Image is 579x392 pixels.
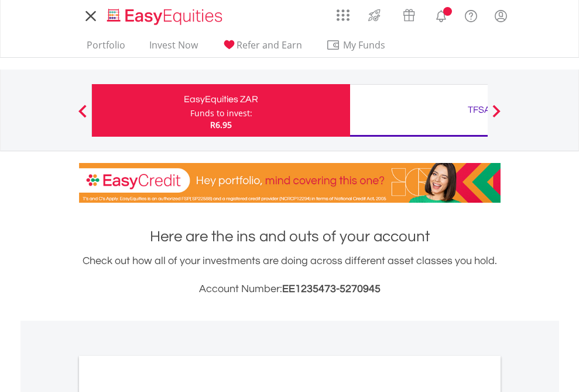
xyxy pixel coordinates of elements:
a: Refer and Earn [217,39,307,57]
span: Refer and Earn [237,39,302,51]
img: vouchers-v2.svg [399,6,419,25]
span: R6.95 [210,119,232,130]
img: thrive-v2.svg [365,6,384,25]
div: Funds to invest: [190,107,252,119]
div: Check out how all of your investments are doing across different asset classes you hold. [79,253,501,297]
h3: Account Number: [79,281,501,297]
a: Portfolio [82,39,130,57]
a: Home page [102,3,227,26]
a: Vouchers [392,3,426,25]
span: My Funds [326,37,403,53]
img: grid-menu-icon.svg [337,9,350,22]
button: Next [485,110,508,122]
span: EE1235473-5270945 [282,283,381,294]
a: My Profile [486,3,516,29]
h1: Here are the ins and outs of your account [79,226,501,247]
a: Invest Now [145,39,203,57]
a: Notifications [426,3,456,26]
div: EasyEquities ZAR [99,91,343,107]
button: Previous [71,110,94,122]
img: EasyEquities_Logo.png [105,7,227,26]
img: EasyCredit Promotion Banner [79,163,501,203]
a: AppsGrid [329,3,357,22]
a: FAQ's and Support [456,3,486,26]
